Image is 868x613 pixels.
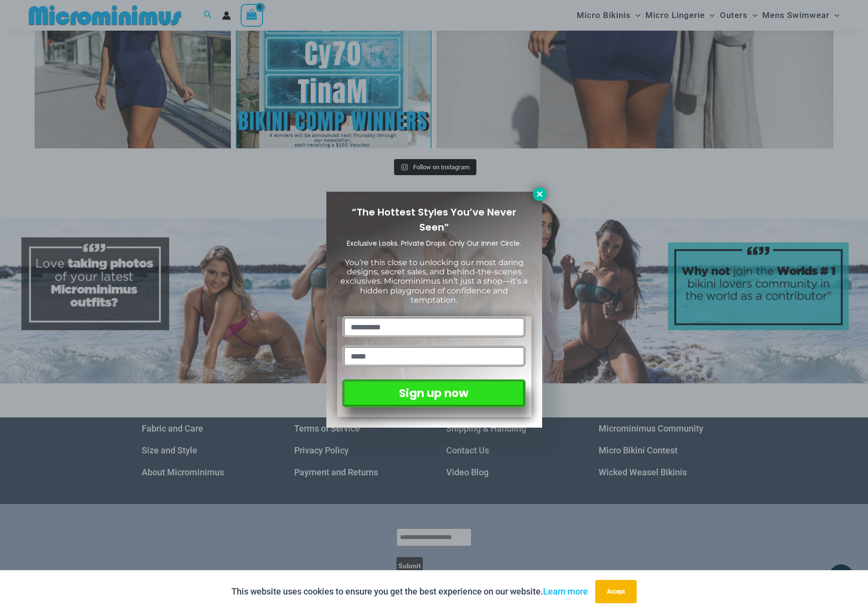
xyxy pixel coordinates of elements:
[543,586,588,596] a: Learn more
[342,379,525,407] button: Sign up now
[340,258,528,305] span: You’re this close to unlocking our most daring designs, secret sales, and behind-the-scenes exclu...
[231,584,588,599] p: This website uses cookies to ensure you get the best experience on our website.
[533,187,547,201] button: Close
[347,238,521,248] span: Exclusive Looks. Private Drops. Only Our Inner Circle.
[595,580,637,603] button: Accept
[352,205,516,234] span: “The Hottest Styles You’ve Never Seen”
